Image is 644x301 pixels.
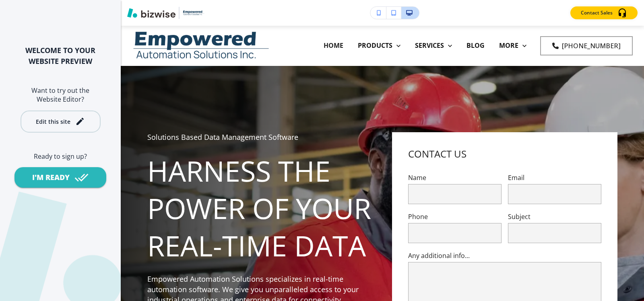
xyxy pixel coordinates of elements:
[508,212,601,221] p: Subject
[13,45,108,67] h2: WELCOME TO YOUR WEBSITE PREVIEW
[127,8,175,18] img: Bizwise Logo
[358,41,392,50] p: PRODUCTS
[408,147,466,160] h4: Contact Us
[508,173,601,182] p: Email
[408,173,502,182] p: Name
[147,132,373,143] p: Solutions Based Data Management Software
[183,10,204,15] img: Your Logo
[32,172,70,182] div: I'M READY
[36,119,70,125] div: Edit this site
[21,111,101,133] button: Edit this site
[147,152,373,264] p: Harness the Power of Your Real-Time Data
[570,6,638,19] button: Contact Sales
[415,41,444,50] p: SERVICES
[324,41,343,50] p: HOME
[408,212,502,221] p: Phone
[466,41,485,50] p: BLOG
[14,167,106,188] button: I'M READY
[499,41,518,50] p: MORE
[581,9,613,16] p: Contact Sales
[540,36,633,55] a: [PHONE_NUMBER]
[408,251,601,260] p: Any additional info...
[13,86,108,104] h6: Want to try out the Website Editor?
[13,152,108,161] h6: Ready to sign up?
[133,29,270,62] img: Empowered Automation Solutions Inc.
